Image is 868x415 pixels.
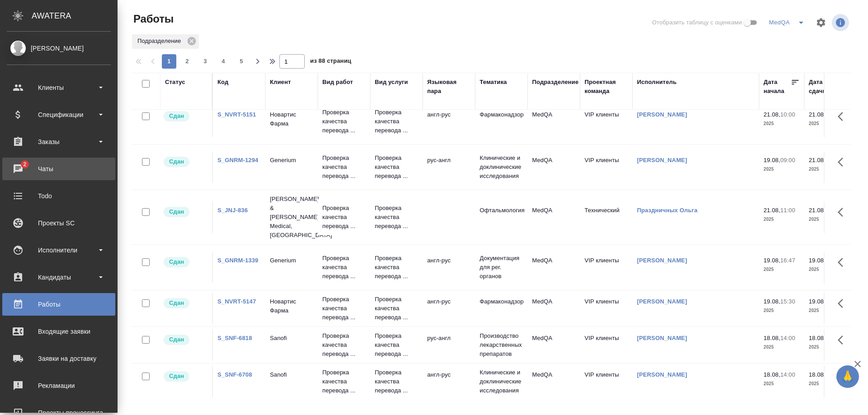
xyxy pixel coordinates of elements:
[169,157,184,166] p: Сдан
[375,154,418,181] p: Проверка качества перевода ...
[832,14,851,31] span: Посмотреть информацию
[163,334,208,346] div: Менеджер проверил работу исполнителя, передает ее на следующий этап
[528,151,580,183] td: MedQA
[764,165,800,174] p: 2025
[780,257,795,264] p: 16:47
[809,157,826,163] p: 21.08,
[180,57,194,66] span: 2
[780,335,795,341] p: 14:00
[832,366,854,387] button: Здесь прячутся важные кнопки
[637,111,687,118] a: [PERSON_NAME]
[528,366,580,397] td: MedQA
[764,343,800,352] p: 2025
[780,207,795,214] p: 11:00
[270,156,313,165] p: Generium
[810,12,832,33] span: Настроить таблицу
[2,212,115,234] a: Проекты SC
[652,18,742,27] span: Отобразить таблицу с оценками
[809,371,826,378] p: 18.08,
[809,257,826,264] p: 19.08,
[580,293,632,324] td: VIP клиенты
[637,257,687,264] a: [PERSON_NAME]
[163,156,208,168] div: Менеджер проверил работу исполнителя, передает ее на следующий этап
[832,329,854,351] button: Здесь прячутся важные кнопки
[764,207,780,214] p: 21.08,
[423,151,475,183] td: рус-англ
[580,366,632,397] td: VIP клиенты
[809,343,845,352] p: 2025
[7,43,111,53] div: [PERSON_NAME]
[217,78,228,87] div: Код
[580,201,632,233] td: Технический
[169,257,184,266] p: Сдан
[7,108,111,121] div: Спецификации
[637,78,677,87] div: Исполнитель
[580,329,632,361] td: VIP клиенты
[780,111,795,118] p: 10:00
[7,270,111,284] div: Кандидаты
[217,111,256,118] a: S_NVRT-5151
[216,54,231,69] button: 4
[528,201,580,233] td: MedQA
[809,306,845,315] p: 2025
[322,368,366,395] p: Проверка качества перевода ...
[270,195,313,240] p: [PERSON_NAME] & [PERSON_NAME] Medical, [GEOGRAPHIC_DATA]
[217,335,252,341] a: S_SNF-6818
[809,298,826,305] p: 19.08,
[169,298,184,308] p: Сдан
[310,56,351,69] span: из 88 страниц
[2,347,115,370] a: Заявки на доставку
[2,158,115,180] a: 2Чаты
[480,206,523,215] p: Офтальмология
[809,165,845,174] p: 2025
[270,256,313,265] p: Generium
[169,207,184,216] p: Сдан
[480,254,523,281] p: Документация для рег. органов
[480,331,523,359] p: Производство лекарственных препаратов
[832,151,854,173] button: Здесь прячутся важные кнопки
[163,370,208,382] div: Менеджер проверил работу исполнителя, передает ее на следующий этап
[423,329,475,361] td: рус-англ
[270,370,313,379] p: Sanofi
[322,204,366,231] p: Проверка качества перевода ...
[480,78,507,87] div: Тематика
[375,108,418,135] p: Проверка качества перевода ...
[7,81,111,94] div: Клиенты
[427,78,471,96] div: Языковая пара
[7,135,111,149] div: Заказы
[764,265,800,274] p: 2025
[637,207,698,214] a: Праздничных Ольга
[528,252,580,283] td: MedQA
[7,379,111,392] div: Рекламации
[217,207,248,214] a: S_JNJ-836
[809,265,845,274] p: 2025
[764,371,780,378] p: 18.08,
[270,297,313,315] p: Новартис Фарма
[322,295,366,322] p: Проверка качества перевода ...
[163,256,208,268] div: Менеджер проверил работу исполнителя, передает ее на следующий этап
[217,298,256,305] a: S_NVRT-5147
[322,78,353,87] div: Вид работ
[580,151,632,183] td: VIP клиенты
[809,379,845,388] p: 2025
[764,119,800,128] p: 2025
[169,372,184,381] p: Сдан
[585,78,628,96] div: Проектная команда
[165,78,185,87] div: Статус
[764,298,780,305] p: 19.08,
[2,185,115,207] a: Todo
[32,7,118,25] div: AWATERA
[375,295,418,322] p: Проверка качества перевода ...
[832,293,854,314] button: Здесь прячутся важные кнопки
[764,379,800,388] p: 2025
[480,297,523,306] p: Фармаконадзор
[375,368,418,395] p: Проверка качества перевода ...
[198,57,212,66] span: 3
[7,189,111,203] div: Todo
[375,331,418,359] p: Проверка качества перевода ...
[764,306,800,315] p: 2025
[809,207,826,214] p: 21.08,
[169,112,184,121] p: Сдан
[322,254,366,281] p: Проверка качества перевода ...
[580,252,632,283] td: VIP клиенты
